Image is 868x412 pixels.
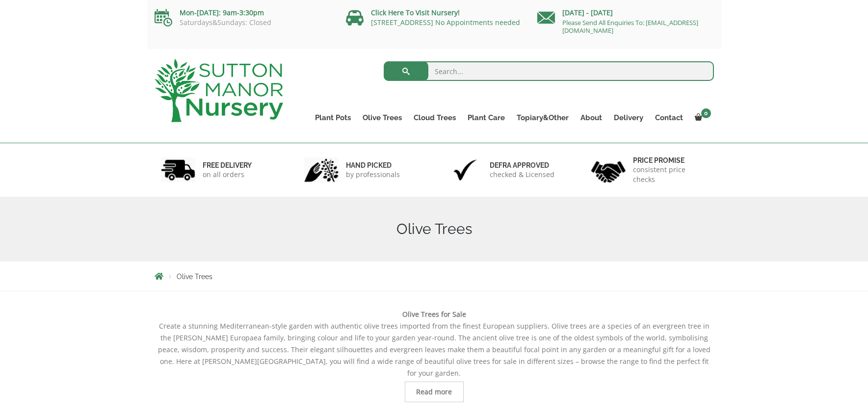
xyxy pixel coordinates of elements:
a: Click Here To Visit Nursery! [371,8,460,17]
p: by professionals [346,170,400,180]
input: Search... [384,61,714,81]
h6: FREE DELIVERY [203,161,252,170]
a: Contact [649,111,689,125]
img: 4.jpg [591,155,626,185]
a: Plant Pots [309,111,357,125]
h1: Olive Trees [155,220,714,238]
p: checked & Licensed [490,170,554,180]
h6: Defra approved [490,161,554,170]
a: Olive Trees [357,111,408,125]
p: [DATE] - [DATE] [537,7,714,19]
p: Mon-[DATE]: 9am-3:30pm [155,7,331,19]
p: consistent price checks [633,165,708,184]
p: Saturdays&Sundays: Closed [155,19,331,26]
span: Read more [416,388,452,395]
a: [STREET_ADDRESS] No Appointments needed [371,18,520,27]
h6: hand picked [346,161,400,170]
nav: Breadcrumbs [155,272,714,280]
img: 3.jpg [448,157,482,182]
div: Create a stunning Mediterranean-style garden with authentic olive trees imported from the finest ... [155,309,714,402]
a: Please Send All Enquiries To: [EMAIL_ADDRESS][DOMAIN_NAME] [562,18,698,35]
b: Olive Trees for Sale [402,309,466,319]
span: Olive Trees [177,273,212,281]
a: Cloud Trees [408,111,462,125]
img: 1.jpg [161,157,195,182]
p: on all orders [203,170,252,180]
a: 0 [689,111,714,125]
a: About [575,111,608,125]
h6: Price promise [633,156,708,165]
a: Topiary&Other [511,111,575,125]
a: Plant Care [462,111,511,125]
img: logo [155,59,283,122]
img: 2.jpg [304,157,339,182]
a: Delivery [608,111,649,125]
span: 0 [701,108,711,118]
